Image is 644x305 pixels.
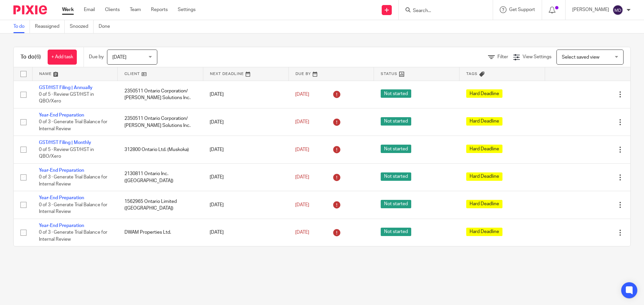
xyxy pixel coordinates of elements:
span: [DATE] [295,147,309,152]
img: Pixie [13,5,47,14]
span: [DATE] [295,120,309,125]
span: 0 of 3 · Generate Trial Balance for Internal Review [39,175,107,186]
span: Hard Deadline [466,145,502,153]
a: To do [13,20,30,33]
span: Not started [381,117,411,126]
a: Snoozed [70,20,94,33]
span: [DATE] [295,203,309,207]
span: Not started [381,172,411,181]
span: [DATE] [295,175,309,179]
span: Hard Deadline [466,200,502,208]
span: Tags [466,72,478,76]
span: 0 of 3 · Generate Trial Balance for Internal Review [39,230,107,242]
span: (6) [35,54,41,60]
a: Done [99,20,115,33]
span: Hard Deadline [466,172,502,181]
a: + Add task [48,50,77,65]
span: Hard Deadline [466,228,502,236]
span: View Settings [523,55,551,59]
p: [PERSON_NAME] [572,6,609,13]
a: Email [84,6,95,13]
td: [DATE] [203,163,288,191]
td: [DATE] [203,219,288,246]
span: [DATE] [295,230,309,235]
td: [DATE] [203,81,288,108]
a: Year-End Preparation [39,223,84,228]
a: Clients [105,6,120,13]
span: Not started [381,200,411,208]
span: [DATE] [112,55,126,60]
input: Search [412,8,473,14]
a: GST/HST Filing | Monthly [39,140,91,145]
td: 2350511 Ontario Corporation/ [PERSON_NAME] Solutions Inc. [118,108,203,136]
a: Reports [151,6,168,13]
span: Get Support [509,7,535,12]
a: Year-End Preparation [39,113,84,118]
a: Year-End Preparation [39,168,84,173]
span: Select saved view [562,55,599,60]
span: [DATE] [295,92,309,97]
td: DWAM Properties Ltd. [118,219,203,246]
a: Settings [178,6,196,13]
td: [DATE] [203,136,288,163]
span: Not started [381,228,411,236]
td: 312800 Ontario Ltd. (Muskoka) [118,136,203,163]
td: 2130811 Ontario Inc. ([GEOGRAPHIC_DATA]) [118,163,203,191]
span: Not started [381,145,411,153]
a: GST/HST Filing | Annually [39,85,93,90]
a: Work [62,6,74,13]
span: 0 of 3 · Generate Trial Balance for Internal Review [39,203,107,214]
h1: To do [20,54,41,61]
td: [DATE] [203,108,288,136]
a: Team [130,6,141,13]
img: svg%3E [612,5,623,15]
td: 1562965 Ontario Limited ([GEOGRAPHIC_DATA]) [118,191,203,219]
span: Filter [497,55,508,59]
span: Hard Deadline [466,117,502,126]
p: Due by [89,54,104,60]
a: Year-End Preparation [39,196,84,200]
span: 0 of 3 · Generate Trial Balance for Internal Review [39,120,107,132]
span: 0 of 5 · Review GST/HST in QBO/Xero [39,92,94,104]
span: Not started [381,89,411,98]
td: 2350511 Ontario Corporation/ [PERSON_NAME] Solutions Inc. [118,81,203,108]
span: Hard Deadline [466,89,502,98]
td: [DATE] [203,191,288,219]
a: Reassigned [35,20,65,33]
span: 0 of 5 · Review GST/HST in QBO/Xero [39,147,94,159]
